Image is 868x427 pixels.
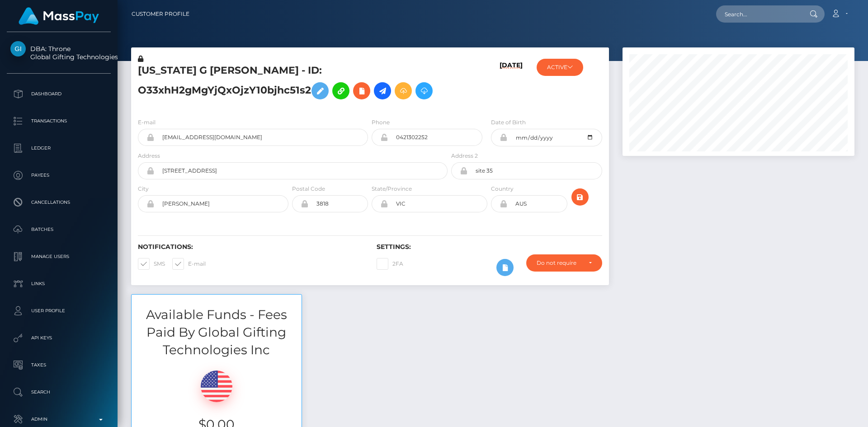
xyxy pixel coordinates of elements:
a: Search [7,381,111,404]
label: Phone [372,118,390,127]
p: Manage Users [10,250,107,263]
p: Links [10,277,107,291]
label: E-mail [138,118,156,127]
p: Taxes [10,358,107,372]
button: ACTIVE [537,59,583,76]
label: State/Province [372,185,412,193]
button: Do not require [526,254,602,272]
img: USD.png [201,371,232,402]
label: Address 2 [451,152,478,160]
a: Initiate Payout [374,82,391,99]
h6: Notifications: [138,243,363,251]
label: E-mail [172,258,206,270]
img: MassPay Logo [19,7,99,25]
label: Date of Birth [491,118,526,127]
a: Links [7,272,111,295]
a: Ledger [7,137,111,160]
h3: Available Funds - Fees Paid By Global Gifting Technologies Inc [132,306,302,359]
div: Do not require [537,259,581,267]
p: Transactions [10,114,107,128]
label: SMS [138,258,165,270]
label: City [138,185,149,193]
label: 2FA [377,258,403,270]
a: Batches [7,218,111,241]
h5: [US_STATE] G [PERSON_NAME] - ID: O33xhH2gMgYjQxOjzY10bjhc51s2 [138,64,443,104]
a: Manage Users [7,245,111,268]
a: Transactions [7,110,111,132]
p: Payees [10,169,107,182]
a: Payees [7,164,111,187]
a: API Keys [7,327,111,349]
a: Customer Profile [132,5,189,23]
input: Search... [716,5,801,23]
p: Dashboard [10,87,107,101]
label: Postal Code [292,185,325,193]
label: Address [138,152,160,160]
a: Dashboard [7,83,111,105]
p: Batches [10,223,107,236]
p: API Keys [10,331,107,345]
p: Search [10,385,107,399]
p: Cancellations [10,196,107,209]
label: Country [491,185,514,193]
span: DBA: Throne Global Gifting Technologies Inc [7,45,111,61]
h6: Settings: [377,243,602,251]
a: User Profile [7,300,111,322]
h6: [DATE] [500,61,523,107]
a: Taxes [7,354,111,376]
a: Cancellations [7,191,111,214]
p: User Profile [10,304,107,318]
p: Ledger [10,141,107,155]
img: Global Gifting Technologies Inc [10,41,26,56]
p: Admin [10,413,107,426]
